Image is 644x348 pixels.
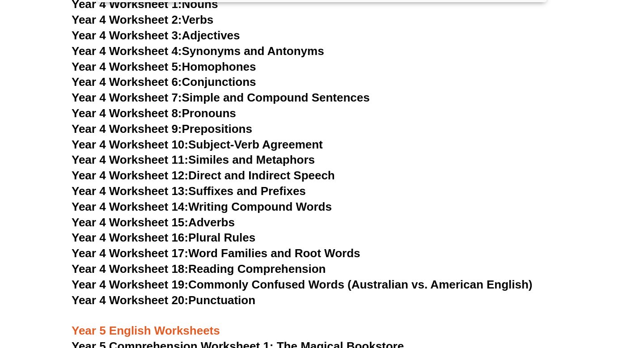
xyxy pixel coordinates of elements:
[72,262,326,276] a: Year 4 Worksheet 18:Reading Comprehension
[72,153,315,166] a: Year 4 Worksheet 11:Similes and Metaphors
[72,169,188,182] span: Year 4 Worksheet 12:
[72,169,335,182] a: Year 4 Worksheet 12:Direct and Indirect Speech
[72,216,188,229] span: Year 4 Worksheet 15:
[72,216,235,229] a: Year 4 Worksheet 15:Adverbs
[72,91,370,104] a: Year 4 Worksheet 7:Simple and Compound Sentences
[72,293,188,307] span: Year 4 Worksheet 20:
[72,138,188,151] span: Year 4 Worksheet 10:
[72,122,182,136] span: Year 4 Worksheet 9:
[72,278,533,291] a: Year 4 Worksheet 19:Commonly Confused Words (Australian vs. American English)
[72,29,182,42] span: Year 4 Worksheet 3:
[72,75,182,89] span: Year 4 Worksheet 6:
[72,153,188,166] span: Year 4 Worksheet 11:
[72,29,240,42] a: Year 4 Worksheet 3:Adjectives
[72,200,332,213] a: Year 4 Worksheet 14:Writing Compound Words
[72,262,188,276] span: Year 4 Worksheet 18:
[72,184,188,198] span: Year 4 Worksheet 13:
[72,138,323,151] a: Year 4 Worksheet 10:Subject-Verb Agreement
[72,44,182,58] span: Year 4 Worksheet 4:
[72,231,188,244] span: Year 4 Worksheet 16:
[72,122,252,136] a: Year 4 Worksheet 9:Prepositions
[72,184,306,198] a: Year 4 Worksheet 13:Suffixes and Prefixes
[72,231,255,244] a: Year 4 Worksheet 16:Plural Rules
[72,13,213,26] a: Year 4 Worksheet 2:Verbs
[72,13,182,26] span: Year 4 Worksheet 2:
[72,278,188,291] span: Year 4 Worksheet 19:
[72,106,182,120] span: Year 4 Worksheet 8:
[72,246,188,260] span: Year 4 Worksheet 17:
[72,60,256,73] a: Year 4 Worksheet 5:Homophones
[491,247,644,348] iframe: Chat Widget
[72,91,182,104] span: Year 4 Worksheet 7:
[72,60,182,73] span: Year 4 Worksheet 5:
[72,75,256,89] a: Year 4 Worksheet 6:Conjunctions
[72,293,255,307] a: Year 4 Worksheet 20:Punctuation
[72,308,572,339] h3: Year 5 English Worksheets
[72,200,188,213] span: Year 4 Worksheet 14:
[72,106,236,120] a: Year 4 Worksheet 8:Pronouns
[72,44,324,58] a: Year 4 Worksheet 4:Synonyms and Antonyms
[72,246,360,260] a: Year 4 Worksheet 17:Word Families and Root Words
